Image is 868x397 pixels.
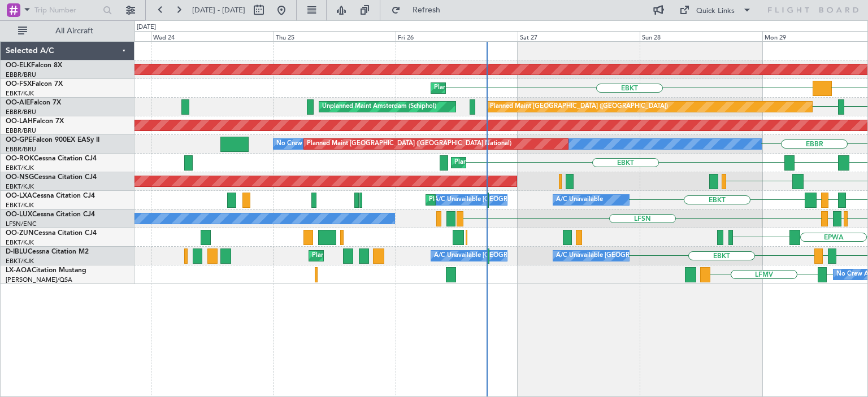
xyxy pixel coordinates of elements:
div: Sun 28 [640,31,762,41]
a: EBKT/KJK [6,238,34,247]
span: OO-LUX [6,211,32,218]
a: EBKT/KJK [6,257,34,265]
a: EBBR/BRU [6,108,36,116]
div: Fri 26 [396,31,518,41]
span: OO-AIE [6,99,30,106]
span: OO-LXA [6,193,32,199]
a: EBBR/BRU [6,145,36,154]
a: EBKT/KJK [6,182,34,191]
a: EBBR/BRU [6,71,36,79]
div: Planned Maint [GEOGRAPHIC_DATA] ([GEOGRAPHIC_DATA] National) [307,136,511,152]
div: [DATE] [137,23,156,32]
span: All Aircraft [29,27,119,35]
a: OO-LXACessna Citation CJ4 [6,193,95,199]
div: Planned Maint Nice ([GEOGRAPHIC_DATA]) [312,247,438,264]
a: OO-ZUNCessna Citation CJ4 [6,230,97,237]
a: LFSN/ENC [6,220,37,228]
a: EBKT/KJK [6,89,34,98]
a: OO-LUXCessna Citation CJ4 [6,211,95,218]
span: OO-ELK [6,62,31,69]
span: OO-FSX [6,81,32,88]
a: LX-AOACitation Mustang [6,267,86,274]
span: D-IBLU [6,248,28,255]
span: OO-GPE [6,137,32,143]
span: OO-NSG [6,174,34,181]
div: Planned Maint Kortrijk-[GEOGRAPHIC_DATA] [454,154,586,171]
div: Thu 25 [274,31,396,41]
div: Planned Maint [GEOGRAPHIC_DATA] ([GEOGRAPHIC_DATA]) [490,98,668,115]
a: OO-FSXFalcon 7X [6,81,63,88]
span: OO-ZUN [6,230,34,237]
div: Wed 24 [151,31,273,41]
div: Unplanned Maint Amsterdam (Schiphol) [322,98,436,115]
a: EBBR/BRU [6,126,36,135]
a: OO-ELKFalcon 8X [6,62,62,69]
a: OO-LAHFalcon 7X [6,118,64,125]
a: EBKT/KJK [6,164,34,172]
a: OO-AIEFalcon 7X [6,99,61,106]
div: A/C Unavailable [GEOGRAPHIC_DATA] ([GEOGRAPHIC_DATA] National) [434,247,644,264]
a: EBKT/KJK [6,201,34,210]
button: Refresh [386,1,454,19]
a: D-IBLUCessna Citation M2 [6,248,89,255]
span: LX-AOA [6,267,32,274]
span: [DATE] - [DATE] [192,5,245,15]
a: [PERSON_NAME]/QSA [6,276,72,284]
span: OO-ROK [6,155,34,162]
div: A/C Unavailable [GEOGRAPHIC_DATA]-[GEOGRAPHIC_DATA] [556,247,736,264]
span: OO-LAH [6,118,33,125]
a: OO-NSGCessna Citation CJ4 [6,174,97,181]
span: Refresh [403,6,450,14]
div: A/C Unavailable [556,191,603,208]
a: OO-GPEFalcon 900EX EASy II [6,137,99,143]
button: Quick Links [674,1,757,19]
button: All Aircraft [12,22,123,40]
div: Planned Maint Kortrijk-[GEOGRAPHIC_DATA] [434,80,566,97]
div: Quick Links [696,6,735,17]
a: OO-ROKCessna Citation CJ4 [6,155,97,162]
div: Sat 27 [518,31,640,41]
input: Trip Number [34,2,99,19]
div: No Crew [GEOGRAPHIC_DATA] ([GEOGRAPHIC_DATA] National) [276,136,466,152]
div: Planned Maint Kortrijk-[GEOGRAPHIC_DATA] [429,191,561,208]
